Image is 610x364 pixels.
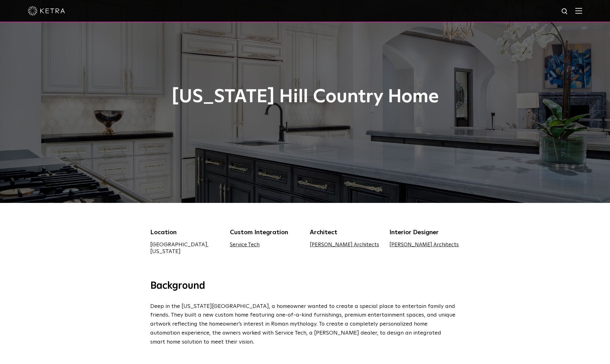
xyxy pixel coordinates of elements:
h3: Background [150,280,460,293]
img: Hamburger%20Nav.svg [575,8,582,14]
img: ketra-logo-2019-white [28,6,65,15]
div: Architect [310,228,380,237]
a: Service Tech [230,242,260,248]
div: Custom Integration [230,228,301,237]
div: Location [150,228,221,237]
p: Deep in the [US_STATE][GEOGRAPHIC_DATA], a homeowner wanted to create a special place to entertai... [150,302,457,356]
a: [PERSON_NAME] Architects [389,242,459,248]
div: [GEOGRAPHIC_DATA], [US_STATE] [150,241,221,255]
div: Interior Designer [389,228,460,237]
a: [PERSON_NAME] Architects [310,242,379,248]
h1: [US_STATE] Hill Country Home [150,87,460,107]
img: search icon [561,8,569,15]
